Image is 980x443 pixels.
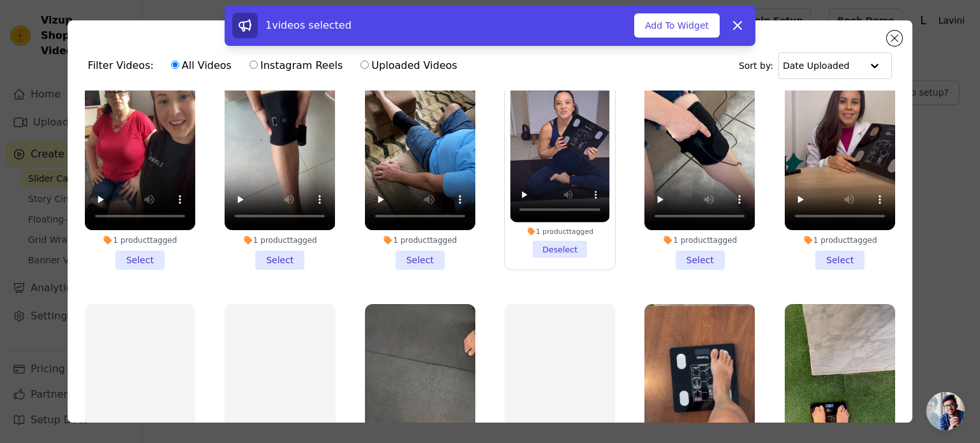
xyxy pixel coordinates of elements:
[85,235,195,245] div: 1 product tagged
[739,52,893,79] div: Sort by:
[785,235,895,245] div: 1 product tagged
[360,57,457,74] label: Uploaded Videos
[88,51,464,80] div: Filter Videos:
[249,57,343,74] label: Instagram Reels
[644,235,755,245] div: 1 product tagged
[225,235,335,245] div: 1 product tagged
[265,19,352,31] span: 1 videos selected
[170,57,232,74] label: All Videos
[365,235,475,245] div: 1 product tagged
[510,227,610,236] div: 1 product tagged
[634,13,720,38] button: Add To Widget
[926,392,965,430] div: Conversa aberta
